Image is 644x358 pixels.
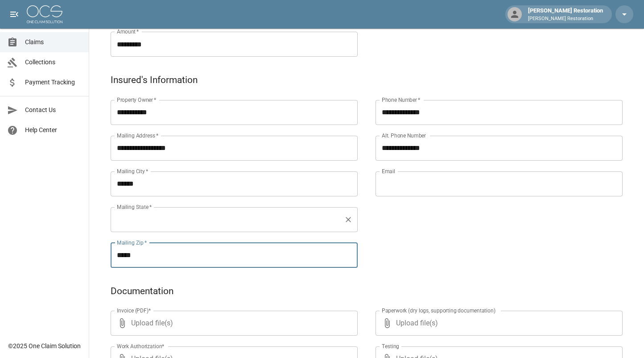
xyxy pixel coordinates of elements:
label: Alt. Phone Number [382,132,426,139]
span: Contact Us [25,105,82,115]
span: Claims [25,37,82,47]
p: [PERSON_NAME] Restoration [528,15,603,23]
label: Invoice (PDF)* [117,307,151,314]
span: Upload file(s) [131,311,334,336]
label: Mailing City [117,167,149,175]
label: Mailing Address [117,132,158,139]
span: Help Center [25,125,82,135]
button: open drawer [5,5,23,23]
label: Work Authorization* [117,342,165,350]
div: [PERSON_NAME] Restoration [524,6,607,22]
label: Amount [117,28,139,35]
label: Paperwork (dry logs, supporting documentation) [382,307,495,314]
span: Payment Tracking [25,78,82,87]
img: ocs-logo-white-transparent.png [27,5,62,23]
label: Mailing State [117,203,152,211]
div: © 2025 One Claim Solution [8,341,81,350]
label: Email [382,167,395,175]
label: Phone Number [382,96,420,104]
span: Collections [25,58,82,67]
label: Mailing Zip [117,239,147,246]
label: Property Owner [117,96,157,104]
span: Upload file(s) [396,311,599,336]
label: Testing [382,342,399,350]
button: Clear [342,213,355,226]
